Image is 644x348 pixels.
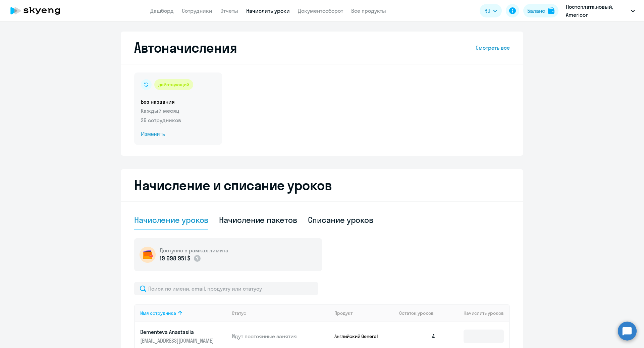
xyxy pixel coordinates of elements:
h2: Начисление и списание уроков [134,177,510,193]
div: Продукт [334,310,353,316]
h5: Без названия [141,98,215,105]
div: Начисление пакетов [219,214,297,225]
p: Каждый месяц [141,107,215,115]
p: Постоплата.новый, Americor [566,3,628,19]
p: Идут постоянные занятия [232,333,329,340]
div: Списание уроков [308,214,374,225]
h5: Доступно в рамках лимита [160,247,228,254]
div: действующий [154,79,193,90]
p: [EMAIL_ADDRESS][DOMAIN_NAME] [140,337,215,344]
a: Сотрудники [182,7,212,14]
button: Постоплата.новый, Americor [562,3,638,19]
div: Остаток уроков [399,310,441,316]
div: Имя сотрудника [140,310,226,316]
p: Dementeva Anastasiia [140,328,215,336]
span: Остаток уроков [399,310,434,316]
span: Изменить [141,130,215,138]
input: Поиск по имени, email, продукту или статусу [134,282,318,295]
div: Имя сотрудника [140,310,176,316]
a: Начислить уроки [246,7,290,14]
div: Начисление уроков [134,214,208,225]
p: 19 998 951 $ [160,254,191,263]
div: Статус [232,310,329,316]
a: Отчеты [220,7,238,14]
p: Английский General [334,333,385,339]
img: wallet-circle.png [140,247,156,263]
button: RU [480,4,502,17]
a: Документооборот [298,7,343,14]
th: Начислить уроков [441,304,509,322]
p: 26 сотрудников [141,116,215,124]
button: Балансbalance [523,4,558,17]
div: Статус [232,310,246,316]
div: Продукт [334,310,394,316]
span: RU [484,7,490,15]
a: Дашборд [150,7,174,14]
img: balance [548,7,554,14]
a: Все продукты [351,7,386,14]
h2: Автоначисления [134,40,237,56]
a: Dementeva Anastasiia[EMAIL_ADDRESS][DOMAIN_NAME] [140,328,226,344]
div: Баланс [527,7,545,15]
a: Смотреть все [476,44,510,52]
